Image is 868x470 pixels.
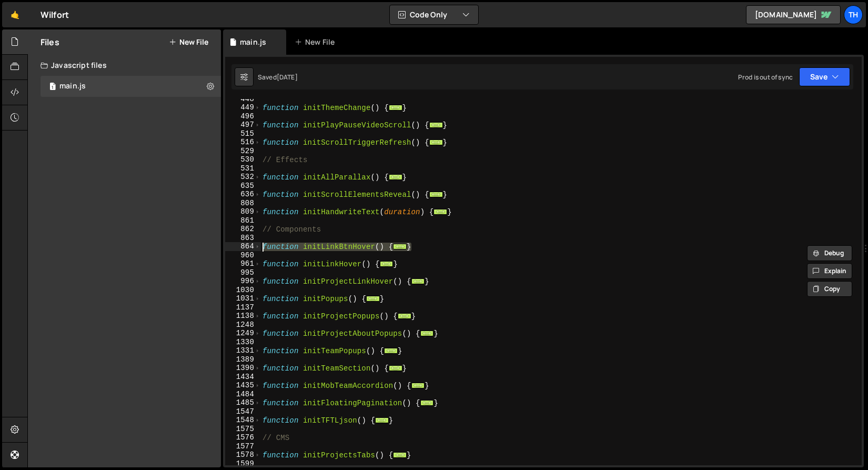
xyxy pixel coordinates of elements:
[434,209,448,215] span: ...
[393,452,407,458] span: ...
[225,190,261,199] div: 636
[225,355,261,364] div: 1389
[225,286,261,295] div: 1030
[225,338,261,347] div: 1330
[411,278,425,284] span: ...
[225,164,261,173] div: 531
[41,8,69,21] div: Wilfort
[429,192,443,197] span: ...
[225,312,261,321] div: 1138
[28,55,221,76] div: Javascript files
[225,95,261,104] div: 448
[49,83,56,92] span: 1
[225,155,261,164] div: 530
[393,244,407,249] span: ...
[429,139,443,145] span: ...
[225,242,261,251] div: 864
[2,2,28,27] a: 🤙
[389,365,402,371] span: ...
[225,346,261,355] div: 1331
[225,381,261,390] div: 1435
[225,364,261,373] div: 1390
[225,294,261,303] div: 1031
[225,207,261,216] div: 809
[225,112,261,121] div: 496
[225,268,261,277] div: 995
[225,407,261,416] div: 1547
[258,73,298,82] div: Saved
[225,182,261,191] div: 635
[225,225,261,234] div: 862
[225,398,261,407] div: 1485
[59,82,86,91] div: main.js
[807,263,852,279] button: Explain
[225,216,261,225] div: 861
[295,37,339,47] div: New File
[807,245,852,261] button: Debug
[225,129,261,138] div: 515
[385,348,398,354] span: ...
[420,400,434,406] span: ...
[225,373,261,382] div: 1434
[225,442,261,451] div: 1577
[398,313,411,319] span: ...
[225,173,261,182] div: 532
[225,459,261,468] div: 1599
[366,296,380,302] span: ...
[225,138,261,147] div: 516
[746,5,841,24] a: [DOMAIN_NAME]
[169,38,208,46] button: New File
[411,383,425,388] span: ...
[799,67,850,86] button: Save
[380,261,393,267] span: ...
[277,73,298,82] div: [DATE]
[390,5,478,24] button: Code Only
[41,76,221,97] div: 16468/44594.js
[225,147,261,156] div: 529
[225,416,261,425] div: 1548
[225,251,261,260] div: 960
[225,121,261,129] div: 497
[240,37,266,47] div: main.js
[225,303,261,312] div: 1137
[225,259,261,268] div: 961
[420,331,434,336] span: ...
[738,73,793,82] div: Prod is out of sync
[389,174,402,180] span: ...
[41,36,59,48] h2: Files
[225,277,261,286] div: 996
[807,281,852,297] button: Copy
[225,199,261,208] div: 808
[429,122,443,128] span: ...
[225,103,261,112] div: 449
[225,433,261,442] div: 1576
[225,425,261,434] div: 1575
[225,329,261,338] div: 1249
[844,5,863,24] a: Th
[225,234,261,243] div: 863
[375,417,389,423] span: ...
[389,105,402,111] span: ...
[225,451,261,459] div: 1578
[225,390,261,399] div: 1484
[225,321,261,329] div: 1248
